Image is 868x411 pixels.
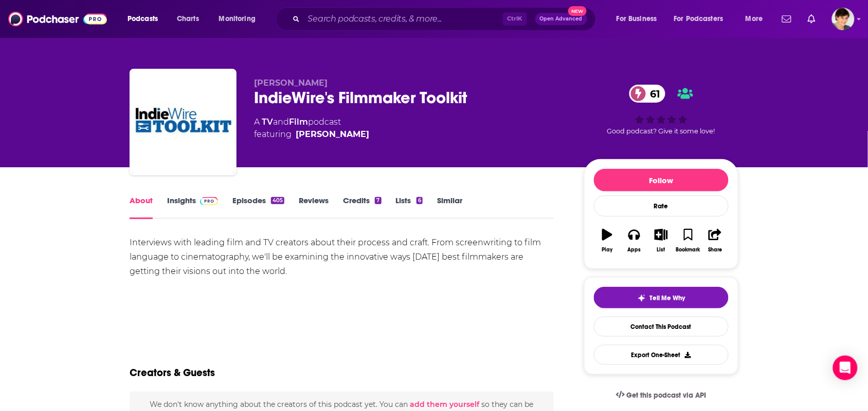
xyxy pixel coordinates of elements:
[594,195,729,217] div: Rate
[648,222,675,259] button: List
[289,117,308,127] a: Film
[621,222,647,259] button: Apps
[609,11,670,27] button: open menu
[594,287,729,308] button: tell me why sparkleTell Me Why
[584,78,738,142] div: 61Good podcast? Give it some love!
[130,236,554,279] div: Interviews with leading film and TV creators about their process and craft. From screenwriting to...
[417,197,423,204] div: 6
[132,71,234,173] img: IndieWire's Filmmaker Toolkit
[177,12,199,26] span: Charts
[674,12,724,26] span: For Podcasters
[638,294,646,302] img: tell me why sparkle
[254,78,328,88] span: [PERSON_NAME]
[254,128,369,141] span: featuring
[833,356,858,380] div: Open Intercom Messenger
[396,195,423,219] a: Lists6
[608,383,715,408] a: Get this podcast via API
[738,11,776,27] button: open menu
[617,12,657,26] span: For Business
[627,391,707,400] span: Get this podcast via API
[296,128,369,141] a: Chris Lindahl
[285,7,606,31] div: Search podcasts, credits, & more...
[273,117,289,127] span: and
[832,8,855,30] button: Show profile menu
[437,195,462,219] a: Similar
[594,169,729,191] button: Follow
[232,195,284,219] a: Episodes405
[343,195,381,219] a: Credits7
[299,195,329,219] a: Reviews
[271,197,284,204] div: 405
[594,345,729,365] button: Export One-Sheet
[640,85,665,103] span: 61
[594,222,621,259] button: Play
[675,222,701,259] button: Bookmark
[568,6,587,16] span: New
[167,195,218,219] a: InsightsPodchaser Pro
[746,12,763,26] span: More
[702,222,729,259] button: Share
[130,366,215,379] h2: Creators & Guests
[540,16,583,22] span: Open Advanced
[832,8,855,30] span: Logged in as bethwouldknow
[602,247,613,253] div: Play
[503,12,527,26] span: Ctrl K
[676,247,700,253] div: Bookmark
[170,11,205,27] a: Charts
[130,195,153,219] a: About
[120,11,171,27] button: open menu
[667,11,738,27] button: open menu
[607,127,715,135] span: Good podcast? Give it some love!
[200,197,218,205] img: Podchaser Pro
[832,8,855,30] img: User Profile
[708,247,722,253] div: Share
[254,116,369,141] div: A podcast
[650,294,685,302] span: Tell Me Why
[304,11,503,27] input: Search podcasts, credits, & more...
[804,10,820,28] a: Show notifications dropdown
[212,11,269,27] button: open menu
[410,400,479,408] button: add them yourself
[628,247,641,253] div: Apps
[594,317,729,337] a: Contact This Podcast
[778,10,795,28] a: Show notifications dropdown
[262,117,273,127] a: TV
[128,12,158,26] span: Podcasts
[535,13,587,25] button: Open AdvancedNew
[8,9,107,29] img: Podchaser - Follow, Share and Rate Podcasts
[219,12,256,26] span: Monitoring
[375,197,381,204] div: 7
[629,85,665,103] a: 61
[657,247,665,253] div: List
